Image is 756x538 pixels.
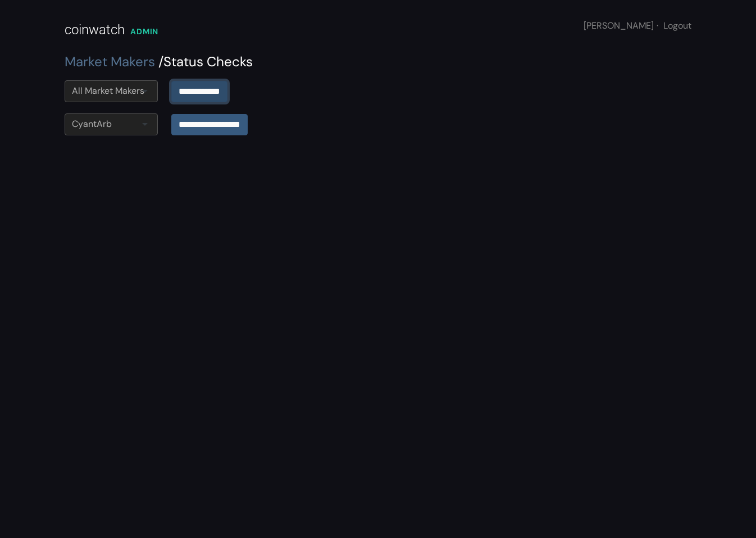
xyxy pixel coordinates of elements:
a: Market Makers [65,53,155,70]
span: · [657,20,658,31]
div: CyantArb [72,117,112,131]
span: / [158,53,163,70]
a: Logout [663,20,691,31]
div: [PERSON_NAME] [584,19,691,33]
div: coinwatch [65,20,125,40]
div: All Market Makers [72,84,144,98]
div: ADMIN [130,26,158,38]
div: Status Checks [65,52,691,72]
